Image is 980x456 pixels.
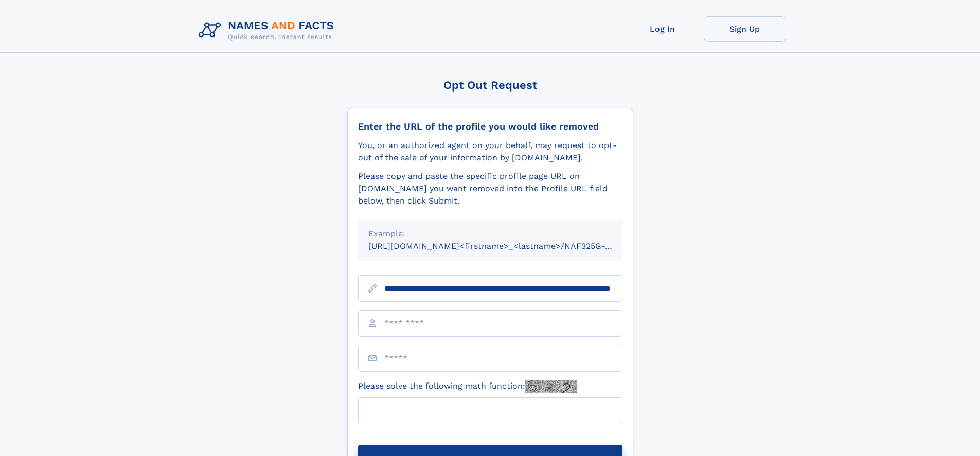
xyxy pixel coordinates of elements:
[194,16,343,44] img: Logo Names and Facts
[368,228,612,240] div: Example:
[347,79,633,92] div: Opt Out Request
[358,121,622,132] div: Enter the URL of the profile you would like removed
[358,170,622,207] div: Please copy and paste the specific profile page URL on [DOMAIN_NAME] you want removed into the Pr...
[621,16,704,42] a: Log In
[358,380,577,393] label: Please solve the following math function:
[704,16,786,42] a: Sign Up
[358,139,622,164] div: You, or an authorized agent on your behalf, may request to opt-out of the sale of your informatio...
[368,241,642,251] small: [URL][DOMAIN_NAME]<firstname>_<lastname>/NAF325G-xxxxxxxx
